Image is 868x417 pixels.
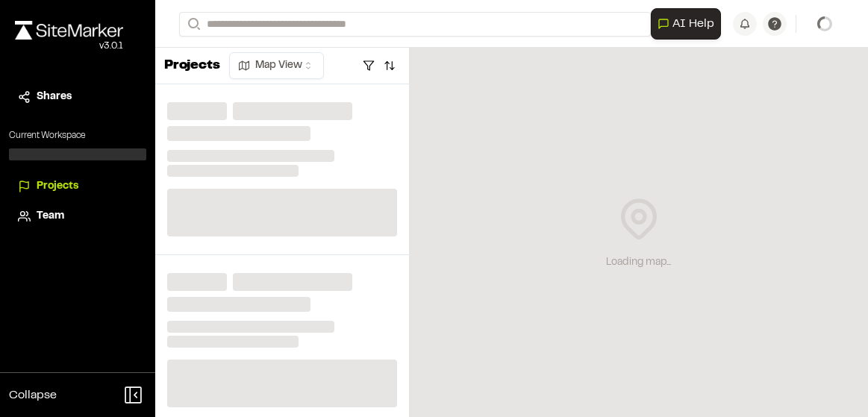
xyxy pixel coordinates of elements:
a: Projects [18,178,137,195]
span: Collapse [9,386,57,404]
p: Projects [164,56,220,76]
img: rebrand.png [15,21,123,40]
span: Projects [37,178,78,195]
span: Team [37,208,64,225]
a: Team [18,208,137,225]
button: Search [179,12,206,37]
p: Current Workspace [9,129,146,142]
span: AI Help [672,15,714,33]
div: Open AI Assistant [651,8,727,40]
span: Shares [37,89,72,105]
a: Shares [18,89,137,105]
div: Loading map... [606,254,671,271]
div: Oh geez...please don't... [15,40,123,53]
button: Open AI Assistant [651,8,721,40]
